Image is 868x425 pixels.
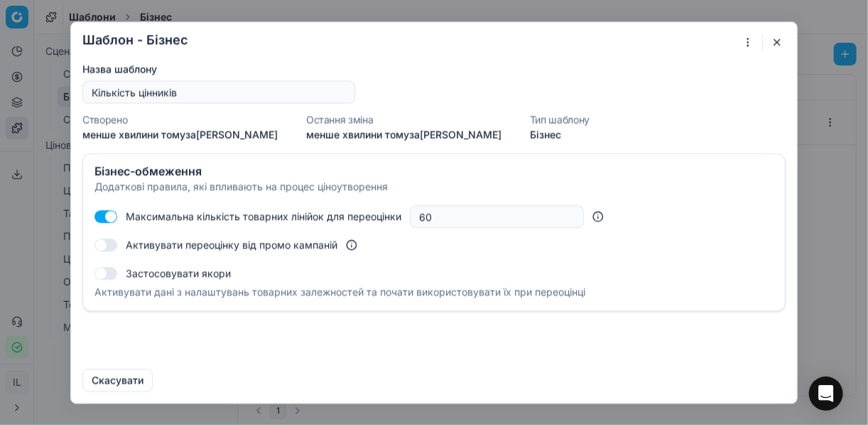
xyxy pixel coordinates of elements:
dt: Остання зміна [306,115,501,125]
dt: Тип шаблону [530,115,590,125]
label: Активувати переоцінку від промо кампаній [126,238,337,252]
label: Застосовувати якори [126,266,231,280]
span: менше хвилини тому за [PERSON_NAME] [82,128,278,140]
label: Назва шаблону [82,62,355,76]
span: Бізнес [530,128,561,140]
span: менше хвилини тому за [PERSON_NAME] [306,128,501,140]
dt: Створено [82,115,278,125]
label: Максимальна кількість товарних лінійок для переоцінки [126,209,401,224]
button: Скасувати [82,369,153,392]
h2: Шаблон - Бізнес [82,33,188,46]
div: Бізнес-обмеження [94,165,774,177]
p: Активувати дані з налаштувань товарних залежностей та почати використовувати їх при переоцінці [94,285,774,299]
div: Додаткові правила, які впливають на процес ціноутворення [94,179,774,194]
